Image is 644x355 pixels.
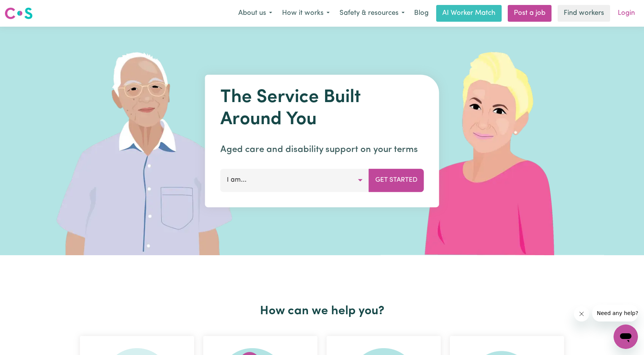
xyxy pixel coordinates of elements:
a: Find workers [558,5,610,22]
iframe: Message from company [592,305,638,321]
button: Get Started [369,169,424,192]
a: Post a job [508,5,552,22]
button: How it works [277,5,335,21]
a: AI Worker Match [436,5,502,22]
span: Need any help? [5,5,46,11]
p: Aged care and disability support on your terms [220,143,424,157]
h1: The Service Built Around You [220,87,424,131]
iframe: Button to launch messaging window [614,325,638,349]
a: Careseekers logo [5,5,33,22]
iframe: Close message [574,306,589,321]
button: Safety & resources [335,5,410,21]
a: Blog [410,5,433,22]
img: Careseekers logo [5,6,33,20]
button: About us [233,5,277,21]
a: Login [613,5,639,22]
h2: How can we help you? [75,304,569,318]
button: I am... [220,169,369,192]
